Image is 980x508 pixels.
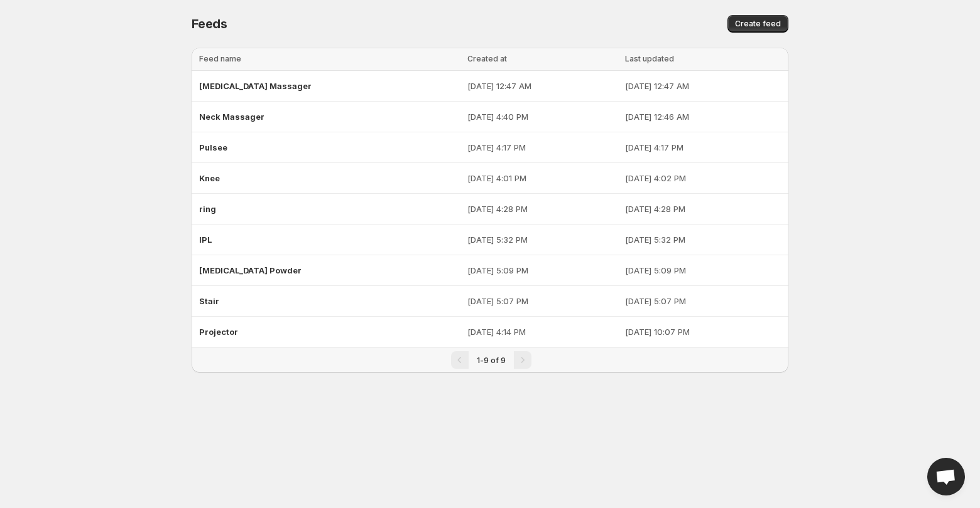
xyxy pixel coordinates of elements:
p: [DATE] 4:28 PM [467,203,618,215]
p: [DATE] 4:28 PM [625,203,781,215]
a: Open chat [927,458,965,495]
span: Pulsee [199,142,227,152]
p: [DATE] 5:07 PM [467,295,618,307]
p: [DATE] 10:07 PM [625,325,781,338]
span: Stair [199,296,219,306]
span: Projector [199,327,238,337]
button: Create feed [727,15,788,33]
p: [DATE] 12:47 AM [467,80,618,92]
nav: Pagination [192,347,788,373]
span: [MEDICAL_DATA] Powder [199,265,302,275]
span: Create feed [735,19,781,29]
span: Last updated [625,54,674,63]
span: Knee [199,173,220,183]
p: [DATE] 5:32 PM [625,233,781,246]
p: [DATE] 4:14 PM [467,325,618,338]
p: [DATE] 5:09 PM [625,264,781,277]
p: [DATE] 5:07 PM [625,295,781,307]
p: [DATE] 4:01 PM [467,172,618,184]
p: [DATE] 5:32 PM [467,233,618,246]
p: [DATE] 4:40 PM [467,110,618,123]
p: [DATE] 4:17 PM [625,141,781,154]
p: [DATE] 12:46 AM [625,110,781,123]
span: Feeds [192,16,227,31]
span: ring [199,204,216,214]
span: 1-9 of 9 [477,356,506,365]
span: IPL [199,235,212,245]
span: [MEDICAL_DATA] Massager [199,81,312,91]
span: Feed name [199,54,241,63]
p: [DATE] 5:09 PM [467,264,618,277]
span: Neck Massager [199,112,264,122]
span: Created at [467,54,507,63]
p: [DATE] 4:17 PM [467,141,618,154]
p: [DATE] 4:02 PM [625,172,781,184]
p: [DATE] 12:47 AM [625,80,781,92]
